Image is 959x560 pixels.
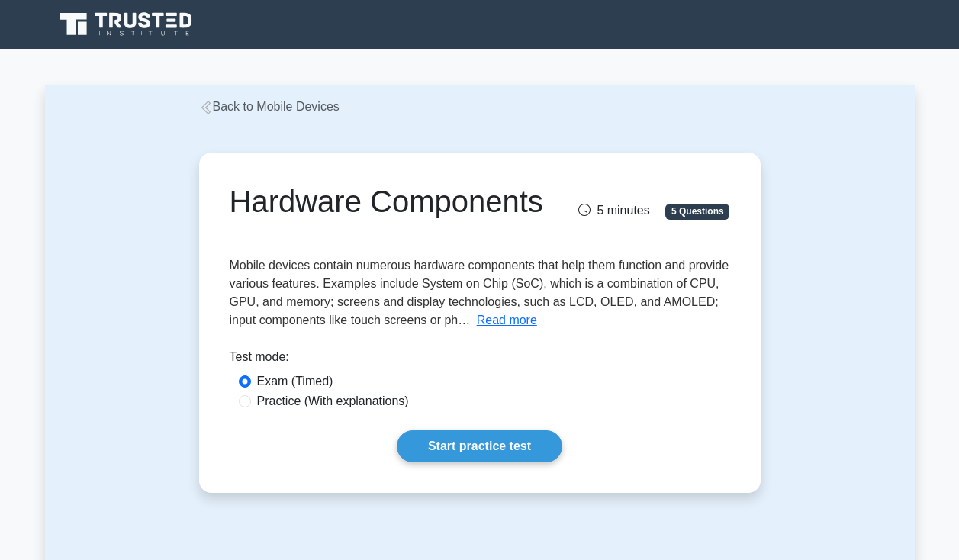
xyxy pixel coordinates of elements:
[230,183,557,220] h1: Hardware Components
[230,259,729,327] span: Mobile devices contain numerous hardware components that help them function and provide various f...
[230,348,730,372] div: Test mode:
[578,204,649,217] span: 5 minutes
[257,372,333,391] label: Exam (Timed)
[477,311,537,330] button: Read more
[199,100,340,113] a: Back to Mobile Devices
[397,430,562,462] a: Start practice test
[665,204,729,219] span: 5 Questions
[257,392,409,410] label: Practice (With explanations)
